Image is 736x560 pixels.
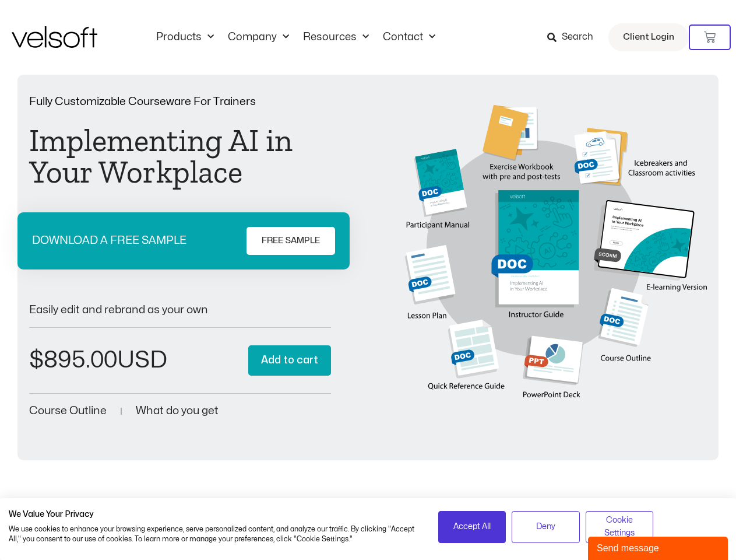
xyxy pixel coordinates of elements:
p: Fully Customizable Courseware For Trainers [29,96,331,107]
nav: Menu [149,31,442,44]
img: Second Product Image [405,105,707,411]
a: ResourcesMenu Toggle [296,31,376,44]
p: We use cookies to enhance your browsing experience, serve personalized content, and analyze our t... [9,524,421,544]
span: Cookie Settings [593,514,646,540]
button: Accept all cookies [438,511,506,543]
button: Deny all cookies [512,511,580,543]
h2: We Value Your Privacy [9,509,421,520]
a: ProductsMenu Toggle [149,31,221,44]
a: What do you get [136,405,219,416]
img: Velsoft Training Materials [12,26,97,48]
p: DOWNLOAD A FREE SAMPLE [32,235,186,246]
a: Client Login [608,23,689,51]
span: $ [29,349,44,372]
span: Accept All [453,520,491,533]
a: CompanyMenu Toggle [221,31,296,44]
p: Easily edit and rebrand as your own [29,304,331,316]
button: Adjust cookie preferences [586,511,654,543]
a: Search [547,27,601,47]
button: Add to cart [248,345,331,376]
span: Client Login [623,30,674,45]
span: Deny [536,520,555,533]
a: FREE SAMPLE [246,227,335,255]
a: ContactMenu Toggle [376,31,442,44]
bdi: 895.00 [29,349,117,372]
span: Search [562,30,593,45]
a: Course Outline [29,405,107,416]
h1: Implementing AI in Your Workplace [29,125,331,188]
iframe: chat widget [588,534,730,560]
span: FREE SAMPLE [262,234,320,248]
